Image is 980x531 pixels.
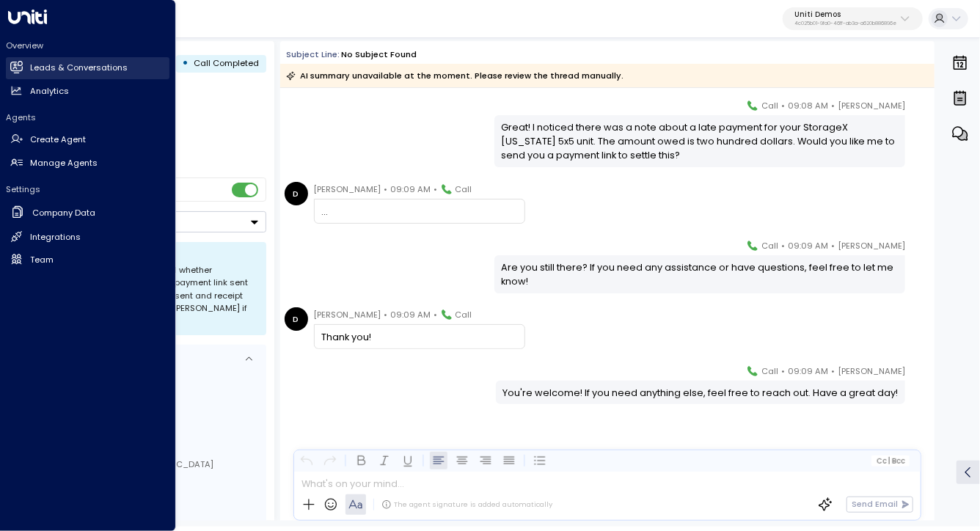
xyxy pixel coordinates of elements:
[381,499,552,510] div: The agent signature is added automatically
[831,238,835,253] span: •
[30,157,98,169] h2: Manage Agents
[286,68,624,83] div: AI summary unavailable at the moment. Please review the thread manually.
[911,238,935,262] img: 110_headshot.jpg
[6,183,169,195] h2: Settings
[30,254,54,266] h2: Team
[314,307,381,322] span: [PERSON_NAME]
[794,21,896,26] p: 4c025b01-9fa0-46ff-ab3a-a620b886896e
[788,238,828,253] span: 09:09 AM
[6,152,169,174] a: Manage Agents
[321,330,517,344] div: Thank you!
[788,364,828,378] span: 09:09 AM
[831,364,835,378] span: •
[391,182,431,197] span: 09:09 AM
[286,48,340,60] span: Subject Line:
[502,260,899,288] div: Are you still there? If you need any assistance or have questions, feel free to let me know!
[6,57,169,79] a: Leads & Conversations
[6,226,169,248] a: Integrations
[6,40,169,51] h2: Overview
[6,129,169,151] a: Create Agent
[871,455,910,466] button: Cc|Bcc
[6,201,169,225] a: Company Data
[30,231,81,243] h2: Integrations
[32,207,95,219] h2: Company Data
[761,98,778,113] span: Call
[783,7,923,31] button: Uniti Demos4c025b01-9fa0-46ff-ab3a-a620b886896e
[285,307,308,331] div: D
[384,182,388,197] span: •
[788,98,828,113] span: 09:08 AM
[6,80,169,102] a: Analytics
[298,452,315,469] button: Undo
[838,98,905,113] span: [PERSON_NAME]
[456,307,472,322] span: Call
[391,307,431,322] span: 09:09 AM
[781,98,785,113] span: •
[182,53,189,74] div: •
[6,249,169,271] a: Team
[877,457,905,465] span: Cc Bcc
[911,98,935,122] img: 110_headshot.jpg
[6,111,169,123] h2: Agents
[761,364,778,378] span: Call
[911,364,935,387] img: 110_headshot.jpg
[30,133,86,146] h2: Create Agent
[341,48,417,61] div: No subject found
[314,182,381,197] span: [PERSON_NAME]
[321,452,339,469] button: Redo
[794,10,896,19] p: Uniti Demos
[194,57,259,69] span: Call Completed
[434,182,438,197] span: •
[30,62,128,74] h2: Leads & Conversations
[456,182,472,197] span: Call
[285,182,308,205] div: D
[761,238,778,253] span: Call
[434,307,438,322] span: •
[321,205,517,219] div: ...
[502,120,899,163] div: Great! I noticed there was a note about a late payment for your StorageX [US_STATE] 5x5 unit. The...
[30,85,69,98] h2: Analytics
[838,238,905,253] span: [PERSON_NAME]
[838,364,905,378] span: [PERSON_NAME]
[502,386,898,400] div: You're welcome! If you need anything else, feel free to reach out. Have a great day!
[384,307,388,322] span: •
[781,364,785,378] span: •
[831,98,835,113] span: •
[781,238,785,253] span: •
[888,457,891,465] span: |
